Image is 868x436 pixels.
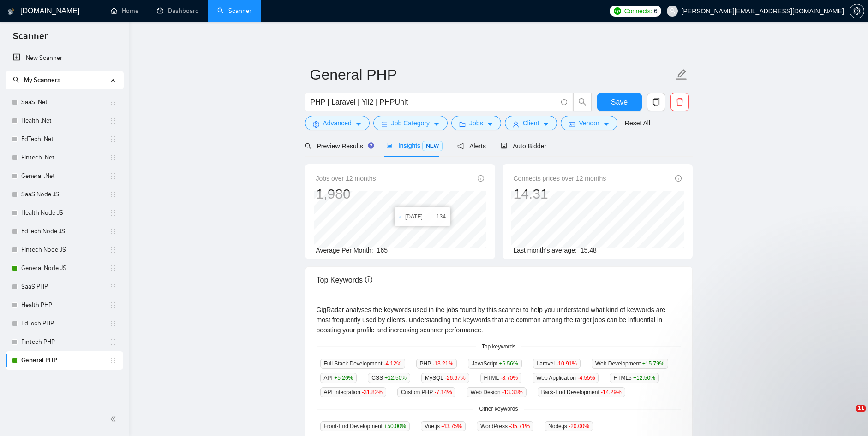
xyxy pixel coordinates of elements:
[386,142,393,149] span: area-chart
[21,167,109,185] a: General .Net
[6,130,123,148] li: EdTech .Net
[397,387,456,397] span: Custom PHP
[676,69,688,81] span: edit
[469,118,483,128] span: Jobs
[457,142,486,150] span: Alerts
[21,277,109,296] a: SaaS PHP
[502,389,523,395] span: -13.33 %
[850,7,864,15] a: setting
[6,204,123,222] li: Health Node JS
[437,212,446,221] span: 134
[6,29,55,49] span: Scanner
[445,375,466,381] span: -26.67 %
[432,360,453,367] span: -13.21 %
[647,98,665,106] span: copy
[21,93,109,112] a: SaaS .Net
[6,49,123,67] li: New Scanner
[850,4,864,18] button: setting
[384,360,401,367] span: -4.12 %
[569,423,589,430] span: -20.00 %
[13,49,116,67] a: New Scanner
[316,173,376,183] span: Jobs over 12 months
[670,93,689,111] button: delete
[642,360,664,367] span: +15.79 %
[377,247,388,254] span: 165
[468,359,521,369] span: JavaScript
[501,142,546,150] span: Auto Bidder
[365,276,372,283] span: info-circle
[109,338,117,346] span: holder
[109,301,117,309] span: holder
[579,118,599,128] span: Vendor
[6,314,123,333] li: EdTech PHP
[320,387,386,397] span: API Integration
[611,96,628,108] span: Save
[6,112,123,130] li: Health .Net
[603,121,610,128] span: caret-down
[21,314,109,333] a: EdTech PHP
[837,405,859,427] iframe: Intercom live chat
[373,116,448,130] button: barsJob Categorycaret-down
[513,121,519,128] span: user
[109,283,117,290] span: holder
[434,389,452,395] span: -7.14 %
[514,185,606,203] div: 14.31
[543,121,549,128] span: caret-down
[21,222,109,241] a: EdTech Node JS
[478,175,484,182] span: info-circle
[8,4,14,19] img: logo
[109,154,117,161] span: holder
[500,375,518,381] span: -8.70 %
[21,204,109,222] a: Health Node JS
[480,373,522,383] span: HTML
[545,421,593,431] span: Node.js
[21,351,109,370] a: General PHP
[6,93,123,112] li: SaaS .Net
[6,241,123,259] li: Fintech Node JS
[451,116,501,130] button: folderJobscaret-down
[473,405,523,413] span: Other keywords
[592,359,668,369] span: Web Development
[362,389,383,395] span: -31.82 %
[601,389,622,395] span: -14.29 %
[320,359,405,369] span: Full Stack Development
[111,7,138,15] a: homeHome
[556,360,577,367] span: -10.91 %
[6,148,123,167] li: Fintech .Net
[514,173,606,183] span: Connects prices over 12 months
[384,375,407,381] span: +12.50 %
[457,143,464,149] span: notification
[573,93,592,111] button: search
[6,167,123,185] li: General .Net
[501,143,507,149] span: robot
[647,93,665,111] button: copy
[509,423,530,430] span: -35.71 %
[416,359,457,369] span: PHP
[157,7,199,15] a: dashboardDashboard
[477,421,533,431] span: WordPress
[21,185,109,204] a: SaaS Node JS
[441,423,462,430] span: -43.75 %
[317,267,681,293] div: Top Keywords
[334,375,353,381] span: +5.26 %
[476,342,521,351] span: Top keywords
[6,277,123,296] li: SaaS PHP
[109,191,117,198] span: holder
[386,142,443,149] span: Insights
[305,142,371,150] span: Preview Results
[421,421,466,431] span: Vue.js
[577,375,595,381] span: -4.55 %
[625,118,650,128] a: Reset All
[21,259,109,277] a: General Node JS
[310,63,674,86] input: Scanner name...
[323,118,352,128] span: Advanced
[561,99,567,105] span: info-circle
[109,117,117,124] span: holder
[523,118,539,128] span: Client
[6,351,123,370] li: General PHP
[421,373,469,383] span: MySQL
[21,112,109,130] a: Health .Net
[675,175,682,182] span: info-circle
[505,116,557,130] button: userClientcaret-down
[355,121,362,128] span: caret-down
